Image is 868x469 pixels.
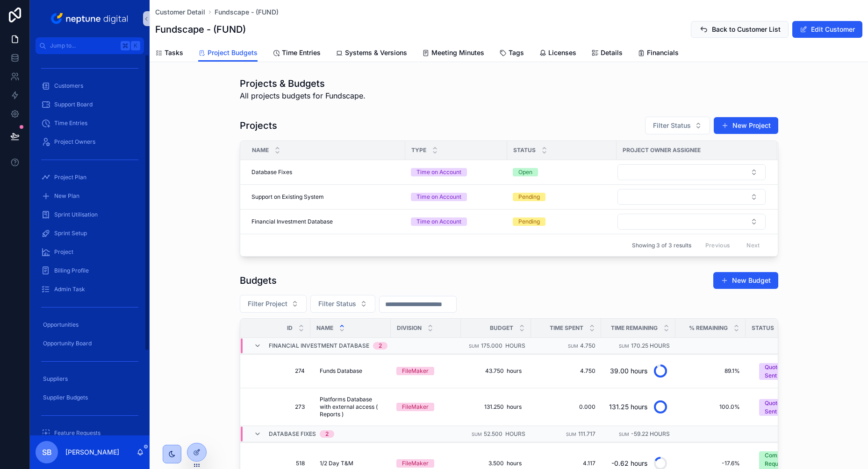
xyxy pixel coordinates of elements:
[539,44,576,63] a: Licenses
[578,430,595,437] span: 111.717
[54,82,83,90] span: Customers
[49,11,131,26] img: App logo
[54,119,87,127] span: Time Entries
[43,321,79,329] span: Opportunities
[36,316,144,333] a: Opportunities
[54,211,98,218] span: Sprint Utilisation
[411,193,502,201] a: Time on Account
[43,394,88,401] span: Supplier Budgets
[792,21,862,38] button: Edit Customer
[132,42,139,49] span: K
[36,335,144,352] a: Opportunity Board
[43,375,68,383] span: Suppliers
[316,324,333,332] span: Name
[499,44,524,63] a: Tags
[379,342,382,350] div: 2
[609,398,647,416] div: 131.25 hours
[537,367,595,375] a: 4.750
[638,44,679,63] a: Financials
[215,7,279,17] a: Fundscape - (FUND)
[607,360,670,382] a: 39.00 hours
[36,169,144,186] a: Project Plan
[416,193,461,201] div: Time on Account
[681,403,740,411] a: 100.0%
[714,117,778,134] a: New Project
[619,432,629,437] small: Sum
[617,164,766,181] a: Select Button
[623,147,701,154] span: Project Owner Assignee
[36,77,144,94] a: Customers
[310,295,375,313] button: Select Button
[466,364,525,378] a: 43.750 hours
[681,367,740,375] a: 89.1%
[470,403,522,411] span: 131.250 hours
[752,358,817,384] button: Select Button
[65,448,119,457] p: [PERSON_NAME]
[653,121,691,130] span: Filter Status
[155,44,183,63] a: Tasks
[431,48,484,57] span: Meeting Minutes
[240,295,307,313] button: Select Button
[316,364,385,378] a: Funds Database
[208,48,258,57] span: Project Budgets
[518,193,540,201] div: Pending
[537,403,595,411] span: 0.000
[251,168,400,176] a: Database Fixes
[411,168,502,176] a: Time on Account
[411,217,502,226] a: Time on Account
[318,299,356,308] span: Filter Status
[54,101,93,108] span: Support Board
[513,217,611,226] a: Pending
[712,25,781,34] span: Back to Customer List
[397,324,422,332] span: Division
[155,7,205,17] span: Customer Detail
[752,394,817,420] button: Select Button
[470,367,522,375] span: 43.750 hours
[251,460,305,467] span: 518
[617,214,766,230] button: Select Button
[282,48,321,57] span: Time Entries
[537,460,595,467] a: 4.117
[36,133,144,150] a: Project Owners
[36,206,144,223] a: Sprint Utilisation
[320,460,353,467] span: 1/2 Day T&M
[36,244,144,260] a: Project
[36,425,144,441] a: Feature Requests
[617,189,766,205] a: Select Button
[513,168,611,176] a: Open
[513,193,611,201] a: Pending
[251,193,324,201] span: Support on Existing System
[251,403,305,411] a: 273
[752,324,774,332] span: Status
[611,324,658,332] span: Time Remaining
[645,117,710,134] button: Select Button
[681,460,740,467] a: -17.6%
[396,459,455,468] a: FileMaker
[240,119,277,132] h1: Projects
[610,362,647,380] div: 39.00 hours
[490,324,513,332] span: Budget
[269,342,369,350] span: Financial Investment Database
[617,213,766,230] a: Select Button
[765,363,792,380] div: Quote Sent
[518,168,532,176] div: Open
[54,174,86,181] span: Project Plan
[54,248,73,256] span: Project
[765,399,792,416] div: Quote Sent
[568,343,578,349] small: Sum
[36,37,144,54] button: Jump to...K
[36,188,144,204] a: New Plan
[617,164,766,180] button: Select Button
[36,371,144,387] a: Suppliers
[251,168,292,176] span: Database Fixes
[54,230,87,237] span: Sprint Setup
[513,147,536,154] span: Status
[550,324,583,332] span: Time Spent
[42,447,52,458] span: SB
[36,115,144,132] a: Time Entries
